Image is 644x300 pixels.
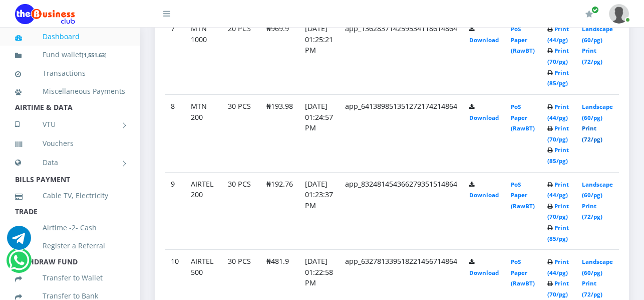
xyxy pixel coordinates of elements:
td: ₦193.98 [260,94,299,172]
td: app_832481454366279351514864 [339,172,463,250]
a: Chat for support [9,256,29,272]
a: Landscape (60/pg) [582,103,613,121]
td: 20 PCS [222,17,260,95]
a: Fund wallet[1,551.63] [15,43,125,67]
a: PoS Paper (RawBT) [511,25,535,54]
a: PoS Paper (RawBT) [511,181,535,210]
a: Landscape (60/pg) [582,25,613,44]
a: Print (72/pg) [582,124,602,143]
a: Miscellaneous Payments [15,80,125,103]
td: MTN 1000 [185,17,222,95]
a: Download [469,114,499,121]
a: Download [469,191,499,199]
a: Landscape (60/pg) [582,181,613,199]
a: Print (72/pg) [582,47,602,65]
td: [DATE] 01:25:21 PM [299,17,339,95]
a: Download [469,36,499,44]
td: app_136283714259534118614864 [339,17,463,95]
td: 30 PCS [222,94,260,172]
td: ₦192.76 [260,172,299,250]
a: Print (72/pg) [582,202,602,221]
td: 9 [165,172,185,250]
a: Print (70/pg) [547,47,569,65]
td: [DATE] 01:24:57 PM [299,94,339,172]
a: PoS Paper (RawBT) [511,258,535,287]
a: Data [15,150,125,175]
i: Renew/Upgrade Subscription [585,10,593,18]
a: Cable TV, Electricity [15,184,125,207]
a: Print (70/pg) [547,202,569,221]
a: Transactions [15,62,125,85]
a: Print (72/pg) [582,279,602,298]
a: Register a Referral [15,234,125,257]
a: Landscape (60/pg) [582,258,613,276]
img: Logo [15,4,75,24]
a: Download [469,269,499,276]
a: Print (85/pg) [547,224,569,242]
small: [ ] [82,51,107,59]
td: [DATE] 01:23:37 PM [299,172,339,250]
a: VTU [15,112,125,137]
a: Transfer to Wallet [15,266,125,289]
a: PoS Paper (RawBT) [511,103,535,132]
b: 1,551.63 [84,51,105,59]
a: Vouchers [15,132,125,155]
td: 7 [165,17,185,95]
a: Chat for support [7,233,31,250]
a: Print (85/pg) [547,69,569,87]
td: MTN 200 [185,94,222,172]
a: Dashboard [15,25,125,48]
td: app_641389851351272174214864 [339,94,463,172]
a: Print (44/pg) [547,181,569,199]
td: 30 PCS [222,172,260,250]
a: Print (44/pg) [547,25,569,44]
a: Print (44/pg) [547,258,569,276]
a: Print (44/pg) [547,103,569,121]
td: AIRTEL 200 [185,172,222,250]
img: User [609,4,629,24]
td: 8 [165,94,185,172]
td: ₦969.9 [260,17,299,95]
span: Renew/Upgrade Subscription [591,6,599,14]
a: Print (70/pg) [547,279,569,298]
a: Airtime -2- Cash [15,216,125,239]
a: Print (70/pg) [547,124,569,143]
a: Print (85/pg) [547,146,569,165]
